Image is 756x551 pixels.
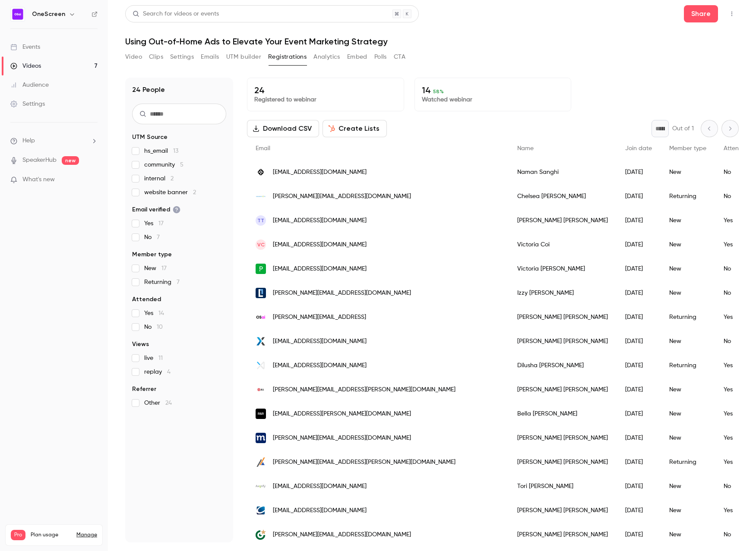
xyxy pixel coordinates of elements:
[661,450,715,474] div: Returning
[256,264,266,274] img: pagerduty.com
[165,400,172,406] span: 24
[149,50,163,64] button: Clips
[22,136,35,145] span: Help
[144,174,174,183] span: internal
[422,95,564,104] p: Watched webinar
[617,305,661,329] div: [DATE]
[254,85,397,95] p: 24
[273,289,411,298] span: [PERSON_NAME][EMAIL_ADDRESS][DOMAIN_NAME]
[256,312,266,322] img: onescreen.ai
[509,353,617,378] div: Dilusha [PERSON_NAME]
[509,184,617,208] div: Chelsea [PERSON_NAME]
[256,457,266,467] img: activeinternational.com
[256,481,266,491] img: axonify.com
[133,9,219,19] div: Search for videos or events
[724,145,750,151] span: Attended
[661,378,715,402] div: New
[167,369,171,375] span: 4
[509,281,617,305] div: Izzy [PERSON_NAME]
[144,278,180,287] span: Returning
[617,402,661,426] div: [DATE]
[132,85,165,95] h1: 24 People
[10,62,41,70] div: Videos
[256,505,266,516] img: clearchannel.com
[509,402,617,426] div: Bella [PERSON_NAME]
[422,85,564,95] p: 14
[256,360,266,371] img: arcesium.com
[158,220,164,227] span: 17
[273,409,411,419] span: [EMAIL_ADDRESS][PERSON_NAME][DOMAIN_NAME]
[313,50,340,64] button: Analytics
[617,257,661,281] div: [DATE]
[617,329,661,353] div: [DATE]
[273,361,367,370] span: [EMAIL_ADDRESS][DOMAIN_NAME]
[273,337,367,346] span: [EMAIL_ADDRESS][DOMAIN_NAME]
[62,156,79,165] span: new
[256,384,266,395] img: jll.com
[144,354,163,362] span: live
[11,7,25,21] img: OneScreen
[347,50,367,64] button: Embed
[257,217,264,224] span: TT
[273,434,411,443] span: [PERSON_NAME][EMAIL_ADDRESS][DOMAIN_NAME]
[509,160,617,184] div: Naman Sanghi
[161,265,167,271] span: 17
[617,160,661,184] div: [DATE]
[661,184,715,208] div: Returning
[144,264,167,273] span: New
[617,281,661,305] div: [DATE]
[10,100,45,108] div: Settings
[125,36,739,47] h1: Using Out-of-Home Ads to Elevate Your Event Marketing Strategy
[10,43,40,51] div: Events
[509,208,617,233] div: [PERSON_NAME] [PERSON_NAME]
[509,305,617,329] div: [PERSON_NAME] [PERSON_NAME]
[273,313,366,322] span: [PERSON_NAME][EMAIL_ADDRESS]
[256,195,266,198] img: acceleratepr.com
[661,498,715,523] div: New
[256,529,266,540] img: lswmarketing.com
[32,10,65,19] h6: OneScreen
[661,402,715,426] div: New
[173,148,178,154] span: 13
[132,205,180,214] span: Email verified
[132,133,168,142] span: UTM Source
[617,523,661,547] div: [DATE]
[394,50,405,64] button: CTA
[11,530,25,540] span: Pro
[661,257,715,281] div: New
[509,329,617,353] div: [PERSON_NAME] [PERSON_NAME]
[144,161,183,169] span: community
[273,385,455,394] span: [PERSON_NAME][EMAIL_ADDRESS][PERSON_NAME][DOMAIN_NAME]
[268,50,307,64] button: Registrations
[132,295,161,304] span: Attended
[144,323,163,331] span: No
[433,88,444,94] span: 58 %
[661,160,715,184] div: New
[273,168,367,177] span: [EMAIL_ADDRESS][DOMAIN_NAME]
[509,233,617,257] div: Victoria Coi
[132,250,172,259] span: Member type
[10,81,49,89] div: Audience
[125,50,142,64] button: Video
[672,124,694,133] p: Out of 1
[509,474,617,498] div: Tori [PERSON_NAME]
[684,5,718,22] button: Share
[509,426,617,450] div: [PERSON_NAME] [PERSON_NAME]
[617,208,661,233] div: [DATE]
[22,156,57,165] a: SpeakerHub
[509,523,617,547] div: [PERSON_NAME] [PERSON_NAME]
[273,458,455,467] span: [PERSON_NAME][EMAIL_ADDRESS][PERSON_NAME][DOMAIN_NAME]
[661,281,715,305] div: New
[725,7,739,21] button: Top Bar Actions
[617,233,661,257] div: [DATE]
[226,50,261,64] button: UTM builder
[273,192,411,201] span: [PERSON_NAME][EMAIL_ADDRESS][DOMAIN_NAME]
[323,120,387,137] button: Create Lists
[661,305,715,329] div: Returning
[22,175,55,184] span: What's new
[661,329,715,353] div: New
[256,168,266,176] img: adnoxy.com
[273,482,367,491] span: [EMAIL_ADDRESS][DOMAIN_NAME]
[157,234,160,240] span: 7
[273,216,367,225] span: [EMAIL_ADDRESS][DOMAIN_NAME]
